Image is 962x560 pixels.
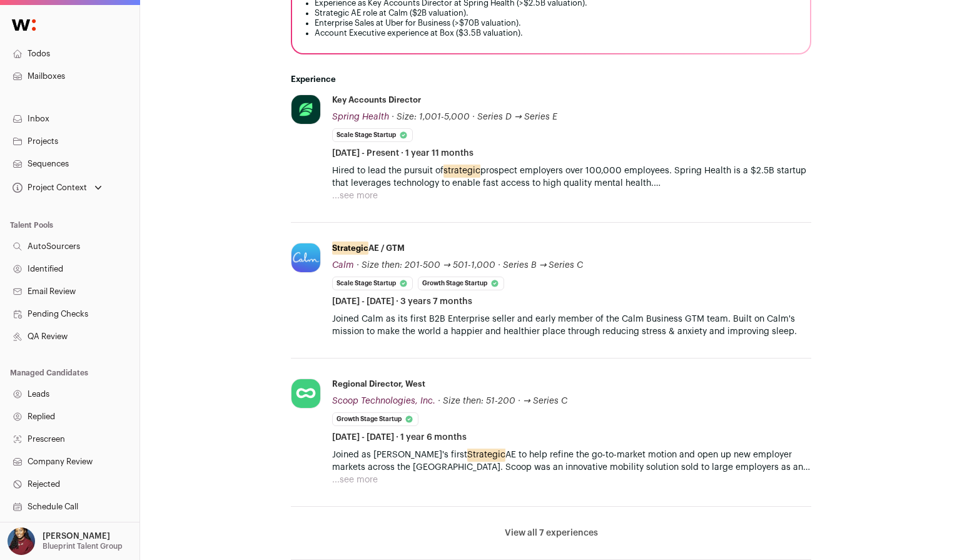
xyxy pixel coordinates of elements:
[332,165,811,190] p: Hired to lead the pursuit of prospect employers over 100,000 employees. Spring Health is a $2.5B ...
[315,18,795,28] li: Enterprise Sales at Uber for Business (>$70B valuation).
[291,95,320,124] img: 84a000f175aabdd636b05ad38e92c699c4b0d0a5fd779bb63a7ce21d5c7c641f.jpg
[518,395,520,407] span: ·
[5,527,125,555] button: Open dropdown
[332,277,413,290] li: Scale Stage Startup
[357,261,495,270] span: · Size then: 201-500 → 501-1,000
[392,113,470,121] span: · Size: 1,001-5,000
[332,147,473,160] span: [DATE] - Present · 1 year 11 months
[418,277,504,290] li: Growth Stage Startup
[477,113,557,121] span: Series D → Series E
[315,8,795,18] li: Strategic AE role at Calm ($2B valuation).
[332,94,421,106] div: Key Accounts Director
[332,412,418,426] li: Growth Stage Startup
[438,397,515,405] span: · Size then: 51-200
[10,183,87,193] div: Project Context
[498,259,500,272] span: ·
[332,295,472,308] span: [DATE] - [DATE] · 3 years 7 months
[291,74,811,84] h2: Experience
[10,179,104,196] button: Open dropdown
[332,449,811,474] p: Joined as [PERSON_NAME]'s first AE to help refine the go-to-market motion and open up new employe...
[505,527,598,539] button: View all 7 experiences
[332,113,389,121] span: Spring Health
[332,190,378,202] button: ...see more
[332,261,354,270] span: Calm
[332,313,811,338] p: Joined Calm as its first B2B Enterprise seller and early member of the Calm Business GTM team. Bu...
[472,111,475,123] span: ·
[332,243,405,254] div: AE / GTM
[8,527,35,555] img: 10010497-medium_jpg
[291,243,320,272] img: 56bdcc229c8d962adbf424f7a754c682527066fb5ba3e83c5d4fc14a1c17abed.jpg
[332,379,425,390] div: Regional Director, West
[332,431,467,444] span: [DATE] - [DATE] · 1 year 6 months
[443,164,480,178] mark: strategic
[332,474,378,486] button: ...see more
[291,379,320,408] img: b607bf3232253fffc0ab5911cfaeaa909859f247b877970455b5025a6f33880e.jpg
[43,541,123,551] p: Blueprint Talent Group
[315,28,795,38] li: Account Executive experience at Box ($3.5B valuation).
[332,397,435,405] span: Scoop Technologies, Inc.
[523,397,567,405] span: → Series C
[43,531,110,541] p: [PERSON_NAME]
[5,13,43,38] img: Wellfound
[467,448,505,462] mark: Strategic
[332,242,368,255] mark: Strategic
[332,128,413,142] li: Scale Stage Startup
[503,261,584,270] span: Series B → Series C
